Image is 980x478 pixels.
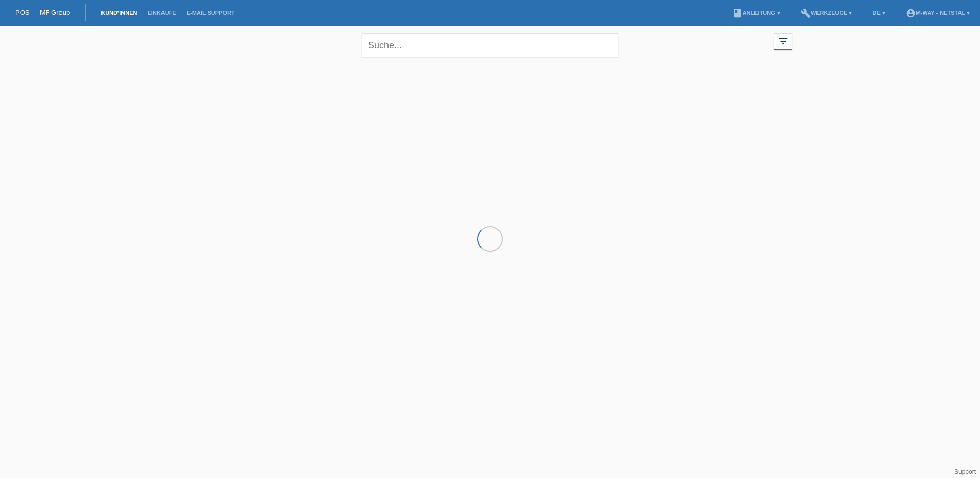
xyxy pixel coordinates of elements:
a: account_circlem-way - Netstal ▾ [901,10,975,16]
a: POS — MF Group [15,9,70,16]
i: account_circle [906,8,916,18]
i: book [732,8,743,18]
i: filter_list [778,35,789,47]
a: DE ▾ [867,10,890,16]
a: Support [954,468,976,475]
a: E-Mail Support [181,10,240,16]
i: build [801,8,811,18]
a: Einkäufe [142,10,181,16]
a: buildWerkzeuge ▾ [795,10,857,16]
a: Kund*innen [96,10,142,16]
a: bookAnleitung ▾ [727,10,785,16]
input: Suche... [362,33,618,57]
